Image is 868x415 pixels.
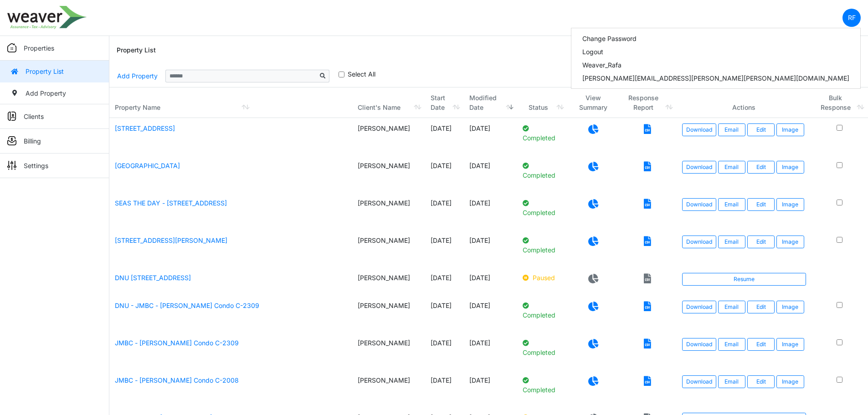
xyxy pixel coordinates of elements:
p: Billing [24,136,41,146]
p: Paused [523,273,562,282]
h6: Property List [117,46,156,54]
button: Email [718,338,745,351]
td: [DATE] [425,267,464,295]
td: [DATE] [425,193,464,230]
button: Email [718,123,745,136]
img: spp logo [7,6,87,29]
button: Image [776,236,804,248]
td: [DATE] [464,333,517,370]
div: RF [571,28,861,89]
a: Edit [747,236,775,248]
a: Edit [747,301,775,313]
img: sidemenu_properties.png [7,43,16,52]
a: Edit [747,338,775,351]
button: Image [776,301,804,313]
button: Email [718,198,745,211]
a: RF [842,9,861,27]
p: Completed [523,301,562,320]
th: Actions [677,87,812,118]
label: Select All [348,69,375,79]
th: Property Name: activate to sort column ascending [109,87,352,118]
td: [DATE] [464,267,517,295]
td: [DATE] [425,155,464,193]
td: [DATE] [425,230,464,267]
input: Sizing example input [165,70,317,82]
img: sidemenu_client.png [7,112,16,121]
a: JMBC - [PERSON_NAME] Condo C-2309 [115,339,239,347]
p: Settings [24,161,48,170]
td: [DATE] [464,295,517,333]
th: View Summary [568,87,619,118]
a: JMBC - [PERSON_NAME] Condo C-2008 [115,376,239,384]
td: [PERSON_NAME] [352,118,425,155]
td: [PERSON_NAME] [352,193,425,230]
img: sidemenu_billing.png [7,136,16,145]
p: Completed [523,198,562,217]
a: Resume [682,273,806,286]
a: Download [682,301,716,313]
p: Completed [523,338,562,357]
p: Completed [523,236,562,255]
td: [PERSON_NAME] [352,267,425,295]
a: Download [682,198,716,211]
p: Completed [523,123,562,143]
a: SEAS THE DAY - [STREET_ADDRESS] [115,199,227,207]
button: Image [776,198,804,211]
button: Email [718,375,745,388]
button: Image [776,338,804,351]
a: Add Property [117,68,158,84]
a: Logout [571,45,860,58]
a: Change Password [571,32,860,45]
th: Response Report: activate to sort column ascending [619,87,677,118]
img: sidemenu_settings.png [7,161,16,170]
a: [STREET_ADDRESS][PERSON_NAME] [115,236,227,244]
td: [PERSON_NAME] [352,333,425,370]
button: Email [718,161,745,174]
button: Email [718,236,745,248]
a: Edit [747,375,775,388]
a: Download [682,123,716,136]
a: Download [682,338,716,351]
a: Edit [747,198,775,211]
button: Image [776,123,804,136]
td: [PERSON_NAME] [352,370,425,407]
a: Download [682,161,716,174]
p: Completed [523,375,562,395]
th: Client's Name: activate to sort column ascending [352,87,425,118]
button: Email [718,301,745,313]
td: [DATE] [425,118,464,155]
a: DNU [STREET_ADDRESS] [115,274,191,282]
th: Status: activate to sort column ascending [517,87,568,118]
a: Download [682,375,716,388]
td: [DATE] [464,118,517,155]
a: [GEOGRAPHIC_DATA] [115,162,180,169]
a: Edit [747,161,775,174]
p: Clients [24,112,44,121]
td: [PERSON_NAME] [352,230,425,267]
button: Image [776,375,804,388]
p: Properties [24,43,54,53]
td: [PERSON_NAME] [352,295,425,333]
th: Start Date: activate to sort column ascending [425,87,464,118]
td: [DATE] [425,295,464,333]
th: Modified Date: activate to sort column ascending [464,87,517,118]
a: DNU - JMBC - [PERSON_NAME] Condo C-2309 [115,302,259,309]
p: RF [848,13,856,22]
p: Completed [523,161,562,180]
td: [DATE] [464,193,517,230]
button: Image [776,161,804,174]
td: [PERSON_NAME] [352,155,425,193]
a: Edit [747,123,775,136]
td: [DATE] [425,333,464,370]
td: [DATE] [464,155,517,193]
td: [DATE] [464,370,517,407]
a: [STREET_ADDRESS] [115,124,175,132]
td: [DATE] [425,370,464,407]
a: Download [682,236,716,248]
th: Bulk Response: activate to sort column ascending [812,87,868,118]
td: [DATE] [464,230,517,267]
